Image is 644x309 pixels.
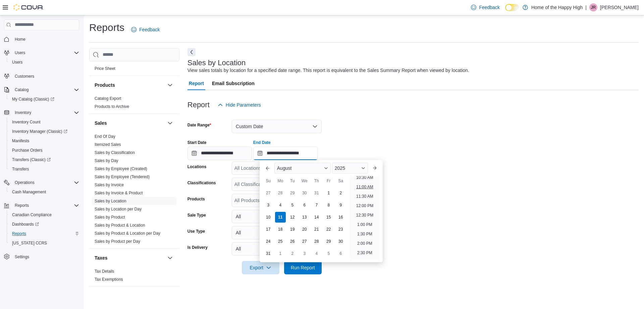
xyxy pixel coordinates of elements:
[335,248,346,259] div: day-6
[7,146,82,155] button: Purchase Orders
[1,178,82,187] button: Operations
[287,188,298,198] div: day-29
[9,220,42,228] a: Dashboards
[287,236,298,247] div: day-26
[468,1,502,14] a: Feedback
[12,129,67,134] span: Inventory Manager (Classic)
[354,183,376,191] li: 11:00 AM
[95,142,121,147] a: Itemized Sales
[95,199,126,203] a: Sales by Location
[95,82,115,88] h3: Products
[95,215,125,220] a: Sales by Product
[12,49,79,57] span: Users
[9,146,79,154] span: Purchase Orders
[277,165,292,171] span: August
[95,158,118,163] span: Sales by Day
[9,165,32,173] a: Transfers
[287,200,298,210] div: day-5
[95,158,118,163] a: Sales by Day
[9,220,79,228] span: Dashboards
[354,173,376,182] li: 10:30 AM
[7,57,82,67] button: Users
[187,180,216,186] label: Classifications
[1,34,82,44] button: Home
[253,140,271,145] label: End Date
[275,212,286,223] div: day-11
[262,163,273,173] button: Previous Month
[9,127,79,136] span: Inventory Manager (Classic)
[189,77,204,90] span: Report
[12,60,22,65] span: Users
[95,150,135,155] a: Sales by Classification
[355,258,375,266] li: 3:00 PM
[95,207,142,211] a: Sales by Location per Day
[246,261,275,274] span: Export
[128,23,162,36] a: Feedback
[95,120,107,126] h3: Sales
[15,180,35,185] span: Operations
[354,211,376,219] li: 12:30 PM
[12,35,28,43] a: Home
[9,239,50,247] a: [US_STATE] CCRS
[311,188,322,198] div: day-31
[95,66,115,71] a: Price Sheet
[9,188,79,196] span: Cash Management
[187,147,252,160] input: Press the down key to open a popover containing a calendar.
[95,277,123,282] a: Tax Exemptions
[89,21,124,34] h1: Reports
[335,188,346,198] div: day-2
[355,221,375,229] li: 1:00 PM
[95,255,108,261] h3: Taxes
[89,65,179,75] div: Pricing
[166,119,174,127] button: Sales
[7,136,82,146] button: Manifests
[311,248,322,259] div: day-4
[335,212,346,223] div: day-16
[226,102,261,108] span: Hide Parameters
[9,230,79,238] span: Reports
[95,231,160,236] span: Sales by Product & Location per Day
[9,58,25,66] a: Users
[12,253,79,261] span: Settings
[95,190,143,196] span: Sales by Invoice & Product
[323,224,334,235] div: day-22
[9,211,54,219] a: Canadian Compliance
[299,236,310,247] div: day-27
[95,206,142,212] span: Sales by Location per Day
[95,223,145,228] a: Sales by Product & Location
[95,134,115,139] span: End Of Day
[95,150,135,155] span: Sales by Classification
[287,212,298,223] div: day-12
[585,3,587,11] p: |
[95,269,114,274] a: Tax Details
[9,95,79,103] span: My Catalog (Classic)
[505,4,519,11] input: Dark Mode
[332,163,368,173] div: Button. Open the year selector. 2025 is currently selected.
[9,156,53,164] a: Transfers (Classic)
[15,50,25,55] span: Users
[12,253,32,261] a: Settings
[7,164,82,174] button: Transfers
[9,137,79,145] span: Manifests
[95,182,124,188] span: Sales by Invoice
[274,163,331,173] div: Button. Open the month selector. August is currently selected.
[354,202,376,210] li: 12:00 PM
[12,201,32,209] button: Reports
[95,215,125,220] span: Sales by Product
[15,37,25,42] span: Home
[187,164,207,169] label: Locations
[95,175,150,179] a: Sales by Employee (Tendered)
[9,188,49,196] a: Cash Management
[95,142,121,147] span: Itemized Sales
[1,252,82,262] button: Settings
[263,212,274,223] div: day-10
[369,163,380,173] button: Next month
[12,179,79,187] span: Operations
[12,201,79,209] span: Reports
[323,248,334,259] div: day-5
[187,140,207,145] label: Start Date
[323,188,334,198] div: day-1
[253,147,318,160] input: Press the down key to enter a popover containing a calendar. Press the escape key to close the po...
[1,48,82,57] button: Users
[505,11,505,11] span: Dark Mode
